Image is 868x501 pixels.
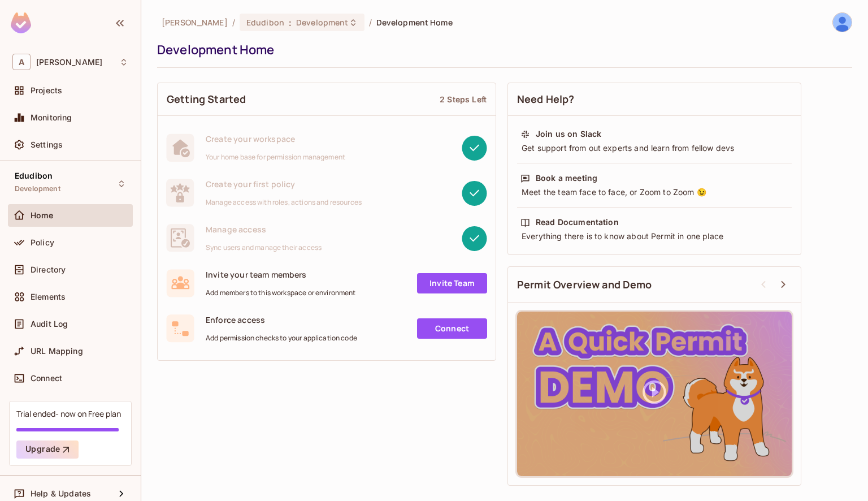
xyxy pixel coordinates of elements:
button: Upgrade [16,440,79,459]
span: Manage access [206,224,322,235]
span: Create your first policy [206,179,362,189]
span: Manage access with roles, actions and resources [206,198,362,207]
span: Development [15,184,60,193]
span: Development [296,17,348,28]
img: SReyMgAAAABJRU5ErkJggg== [11,12,31,33]
div: Join us on Slack [536,128,601,140]
span: Invite your team members [206,269,356,280]
div: Get support from out experts and learn from fellow devs [520,142,788,154]
span: the active workspace [162,17,228,28]
div: Read Documentation [536,217,619,228]
span: Your home base for permission management [206,153,345,162]
div: 2 Steps Left [440,94,487,105]
img: Ahmad Raza [833,13,852,32]
div: Everything there is to know about Permit in one place [520,231,788,242]
span: Permit Overview and Demo [517,278,652,292]
div: Development Home [157,41,847,58]
a: Connect [417,318,487,339]
span: Workspace: Ahmad Raza [36,58,102,67]
a: Invite Team [417,273,487,293]
div: Trial ended- now on Free plan [16,408,121,419]
div: Book a meeting [536,172,597,184]
span: Sync users and manage their access [206,243,322,252]
span: Projects [31,86,62,95]
div: Meet the team face to face, or Zoom to Zoom 😉 [520,187,788,198]
span: Getting Started [167,92,246,106]
span: Help & Updates [31,489,91,498]
span: Edudibon [15,171,53,180]
span: Monitoring [31,113,72,122]
span: Create your workspace [206,133,345,144]
span: Directory [31,265,66,274]
li: / [369,17,372,28]
span: URL Mapping [31,347,83,356]
span: Elements [31,292,66,301]
span: : [288,18,292,27]
li: / [232,17,235,28]
span: Add permission checks to your application code [206,334,357,343]
span: Audit Log [31,319,68,329]
span: Edudibon [246,17,284,28]
span: Connect [31,374,62,383]
span: Add members to this workspace or environment [206,288,356,297]
span: Enforce access [206,314,357,325]
span: Settings [31,140,63,149]
span: Policy [31,238,54,247]
span: Development Home [376,17,453,28]
span: Home [31,211,54,220]
span: Need Help? [517,92,575,106]
span: A [12,54,31,70]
